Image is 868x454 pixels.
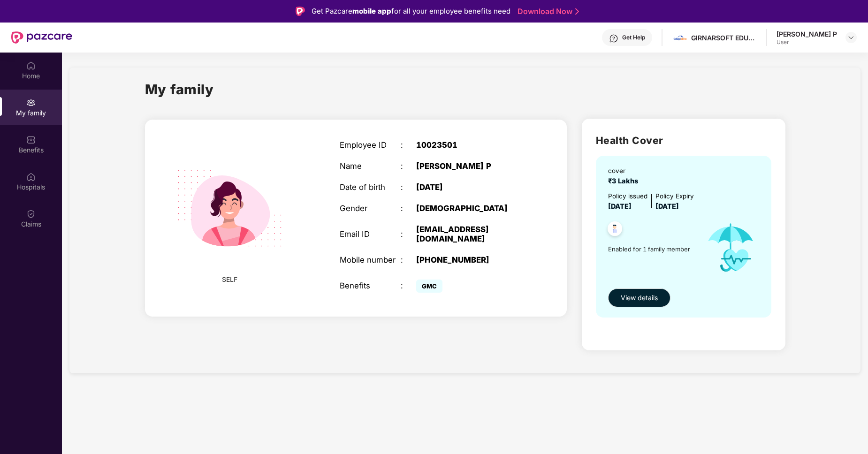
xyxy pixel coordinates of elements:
[145,79,214,100] h1: My family
[26,209,36,219] img: svg+xml;base64,PHN2ZyBpZD0iQ2xhaW0iIHhtbG5zPSJodHRwOi8vd3d3LnczLm9yZy8yMDAwL3N2ZyIgd2lkdGg9IjIwIi...
[340,141,401,150] div: Employee ID
[401,141,416,150] div: :
[312,6,510,17] div: Get Pazcare for all your employee benefits need
[416,204,523,213] div: [DEMOGRAPHIC_DATA]
[608,288,670,307] button: View details
[847,34,855,41] img: svg+xml;base64,PHN2ZyBpZD0iRHJvcGRvd24tMzJ4MzIiIHhtbG5zPSJodHRwOi8vd3d3LnczLm9yZy8yMDAwL3N2ZyIgd2...
[340,162,401,171] div: Name
[11,31,72,44] img: New Pazcare Logo
[222,274,237,285] span: SELF
[416,280,442,293] span: GMC
[608,191,647,201] div: Policy issued
[401,230,416,239] div: :
[26,135,36,144] img: svg+xml;base64,PHN2ZyBpZD0iQmVuZWZpdHMiIHhtbG5zPSJodHRwOi8vd3d3LnczLm9yZy8yMDAwL3N2ZyIgd2lkdGg9Ij...
[608,244,697,254] span: Enabled for 1 family member
[609,34,618,43] img: svg+xml;base64,PHN2ZyBpZD0iSGVscC0zMngzMiIgeG1sbnM9Imh0dHA6Ly93d3cudzMub3JnLzIwMDAvc3ZnIiB3aWR0aD...
[26,61,36,70] img: svg+xml;base64,PHN2ZyBpZD0iSG9tZSIgeG1sbnM9Imh0dHA6Ly93d3cudzMub3JnLzIwMDAvc3ZnIiB3aWR0aD0iMjAiIG...
[416,183,523,192] div: [DATE]
[401,183,416,192] div: :
[416,162,523,171] div: [PERSON_NAME] P
[416,225,523,244] div: [EMAIL_ADDRESS][DOMAIN_NAME]
[518,7,576,16] a: Download Now
[673,31,687,45] img: cd%20colored%20full%20logo%20(1).png
[401,256,416,265] div: :
[596,133,771,148] h2: Health Cover
[340,204,401,213] div: Gender
[777,30,837,38] div: [PERSON_NAME] P
[575,7,579,16] img: Stroke
[608,202,632,210] span: [DATE]
[340,230,401,239] div: Email ID
[26,172,36,182] img: svg+xml;base64,PHN2ZyBpZD0iSG9zcGl0YWxzIiB4bWxucz0iaHR0cDovL3d3dy53My5vcmcvMjAwMC9zdmciIHdpZHRoPS...
[655,191,694,201] div: Policy Expiry
[26,98,36,107] img: svg+xml;base64,PHN2ZyB3aWR0aD0iMjAiIGhlaWdodD0iMjAiIHZpZXdCb3g9IjAgMCAyMCAyMCIgZmlsbD0ibm9uZSIgeG...
[622,34,645,41] div: Get Help
[401,204,416,213] div: :
[296,7,305,16] img: Logo
[416,141,523,150] div: 10023501
[401,281,416,291] div: :
[697,212,764,284] img: icon
[608,177,642,185] span: ₹3 Lakhs
[608,166,642,176] div: cover
[621,293,658,303] span: View details
[163,142,296,274] img: svg+xml;base64,PHN2ZyB4bWxucz0iaHR0cDovL3d3dy53My5vcmcvMjAwMC9zdmciIHdpZHRoPSIyMjQiIGhlaWdodD0iMT...
[352,7,391,15] strong: mobile app
[340,281,401,291] div: Benefits
[603,219,626,242] img: svg+xml;base64,PHN2ZyB4bWxucz0iaHR0cDovL3d3dy53My5vcmcvMjAwMC9zdmciIHdpZHRoPSI0OC45NDMiIGhlaWdodD...
[401,162,416,171] div: :
[691,33,757,42] div: GIRNARSOFT EDUCATION SERVICES PRIVATE LIMITED
[777,38,837,46] div: User
[655,202,679,210] span: [DATE]
[340,256,401,265] div: Mobile number
[340,183,401,192] div: Date of birth
[416,256,523,265] div: [PHONE_NUMBER]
